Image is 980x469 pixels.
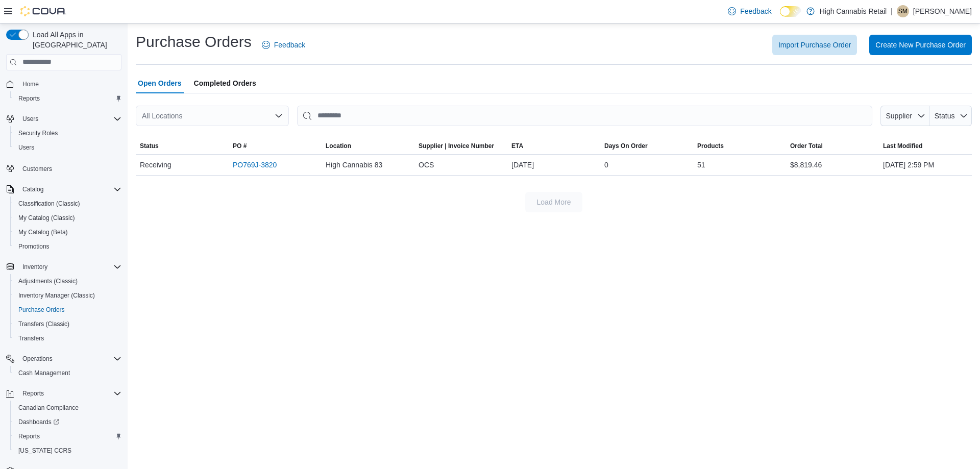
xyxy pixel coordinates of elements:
[511,142,523,150] span: ETA
[14,92,44,105] a: Reports
[233,159,277,171] a: PO769J-3820
[419,142,494,150] span: Supplier | Invoice Number
[14,275,82,287] a: Adjustments (Classic)
[18,94,40,103] span: Reports
[525,192,582,212] button: Load More
[875,40,966,50] span: Create New Purchase Order
[10,317,126,331] button: Transfers (Classic)
[14,318,73,330] a: Transfers (Classic)
[275,112,283,120] button: Open list of options
[740,6,771,16] span: Feedback
[18,320,69,328] span: Transfers (Classic)
[2,161,126,176] button: Customers
[14,141,121,154] span: Users
[18,369,70,377] span: Cash Management
[140,159,171,171] span: Receiving
[10,443,126,458] button: [US_STATE] CCRS
[2,112,126,126] button: Users
[2,77,126,91] button: Home
[10,288,126,303] button: Inventory Manager (Classic)
[14,289,121,302] span: Inventory Manager (Classic)
[786,155,879,175] div: $8,819.46
[18,353,121,365] span: Operations
[140,142,159,150] span: Status
[604,142,648,150] span: Days On Order
[14,226,121,238] span: My Catalog (Beta)
[18,228,68,236] span: My Catalog (Beta)
[891,5,893,17] p: |
[414,155,507,175] div: OCS
[507,155,600,175] div: [DATE]
[18,387,48,400] button: Reports
[18,242,50,251] span: Promotions
[14,367,121,379] span: Cash Management
[879,138,972,154] button: Last Modified
[10,415,126,429] a: Dashboards
[14,367,74,379] a: Cash Management
[14,226,72,238] a: My Catalog (Beta)
[22,165,52,173] span: Customers
[18,404,79,412] span: Canadian Compliance
[697,142,724,150] span: Products
[14,275,121,287] span: Adjustments (Classic)
[10,331,126,345] button: Transfers
[537,197,571,207] span: Load More
[18,183,47,195] button: Catalog
[10,274,126,288] button: Adjustments (Classic)
[14,304,69,316] a: Purchase Orders
[10,225,126,239] button: My Catalog (Beta)
[14,304,121,316] span: Purchase Orders
[14,402,83,414] a: Canadian Compliance
[18,277,78,285] span: Adjustments (Classic)
[604,159,608,171] span: 0
[18,183,121,195] span: Catalog
[233,142,247,150] span: PO #
[229,138,322,154] button: PO #
[18,78,121,90] span: Home
[18,353,57,365] button: Operations
[14,416,121,428] span: Dashboards
[20,6,66,16] img: Cova
[18,129,58,137] span: Security Roles
[14,289,99,302] a: Inventory Manager (Classic)
[929,106,972,126] button: Status
[14,416,63,428] a: Dashboards
[22,115,38,123] span: Users
[772,35,857,55] button: Import Purchase Order
[886,112,912,120] span: Supplier
[22,80,39,88] span: Home
[138,73,182,93] span: Open Orders
[507,138,600,154] button: ETA
[2,260,126,274] button: Inventory
[18,447,71,455] span: [US_STATE] CCRS
[14,127,121,139] span: Security Roles
[18,162,121,175] span: Customers
[326,142,351,150] div: Location
[14,445,76,457] a: [US_STATE] CCRS
[778,40,851,50] span: Import Purchase Order
[10,91,126,106] button: Reports
[724,1,775,21] a: Feedback
[297,106,872,126] input: This is a search bar. After typing your query, hit enter to filter the results lower in the page.
[883,142,922,150] span: Last Modified
[10,211,126,225] button: My Catalog (Classic)
[898,5,908,17] span: SM
[29,30,121,50] span: Load All Apps in [GEOGRAPHIC_DATA]
[869,35,972,55] button: Create New Purchase Order
[14,92,121,105] span: Reports
[22,263,47,271] span: Inventory
[697,159,705,171] span: 51
[2,182,126,196] button: Catalog
[18,418,59,426] span: Dashboards
[880,106,929,126] button: Supplier
[18,143,34,152] span: Users
[18,432,40,440] span: Reports
[10,239,126,254] button: Promotions
[780,17,780,17] span: Dark Mode
[14,402,121,414] span: Canadian Compliance
[18,291,95,300] span: Inventory Manager (Classic)
[258,35,309,55] a: Feedback
[14,212,79,224] a: My Catalog (Classic)
[18,214,75,222] span: My Catalog (Classic)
